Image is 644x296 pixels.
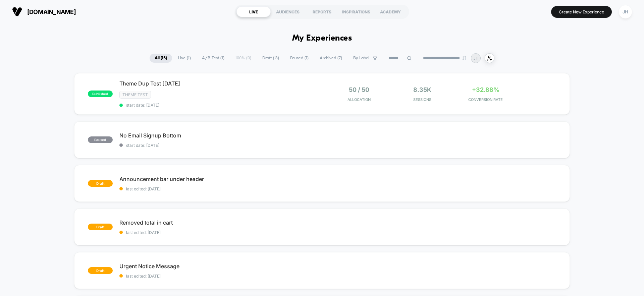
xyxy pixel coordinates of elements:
[119,176,322,182] span: Announcement bar under header
[271,6,305,17] div: AUDIENCES
[305,6,339,17] div: REPORTS
[173,54,196,63] span: Live ( 1 )
[353,56,369,61] span: By Label
[236,6,271,17] div: LIVE
[392,97,452,102] span: Sessions
[617,5,634,19] button: JH
[619,5,632,18] div: JH
[119,219,322,226] span: Removed total in cart
[285,54,314,63] span: Paused ( 1 )
[10,6,78,17] button: [DOMAIN_NAME]
[373,6,408,17] div: ACADEMY
[88,136,113,143] span: paused
[349,86,369,93] span: 50 / 50
[88,91,113,97] span: published
[339,6,373,17] div: INSPIRATIONS
[462,56,466,60] img: end
[119,132,322,139] span: No Email Signup Bottom
[119,91,151,99] span: Theme Test
[119,103,322,108] span: start date: [DATE]
[119,186,322,191] span: last edited: [DATE]
[150,54,172,63] span: All ( 15 )
[88,180,113,187] span: draft
[119,143,322,148] span: start date: [DATE]
[27,8,76,15] span: [DOMAIN_NAME]
[119,230,322,235] span: last edited: [DATE]
[197,54,229,63] span: A/B Test ( 1 )
[551,6,612,18] button: Create New Experience
[88,267,113,274] span: draft
[119,263,322,270] span: Urgent Notice Message
[472,86,499,93] span: +32.88%
[315,54,347,63] span: Archived ( 7 )
[12,7,22,17] img: Visually logo
[413,86,431,93] span: 8.35k
[455,97,516,102] span: CONVERSION RATE
[257,54,284,63] span: Draft ( 13 )
[292,34,352,43] h1: My Experiences
[347,97,371,102] span: Allocation
[473,56,479,61] p: JH
[88,224,113,230] span: draft
[119,80,322,87] span: Theme Dup Test [DATE]
[119,274,322,279] span: last edited: [DATE]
